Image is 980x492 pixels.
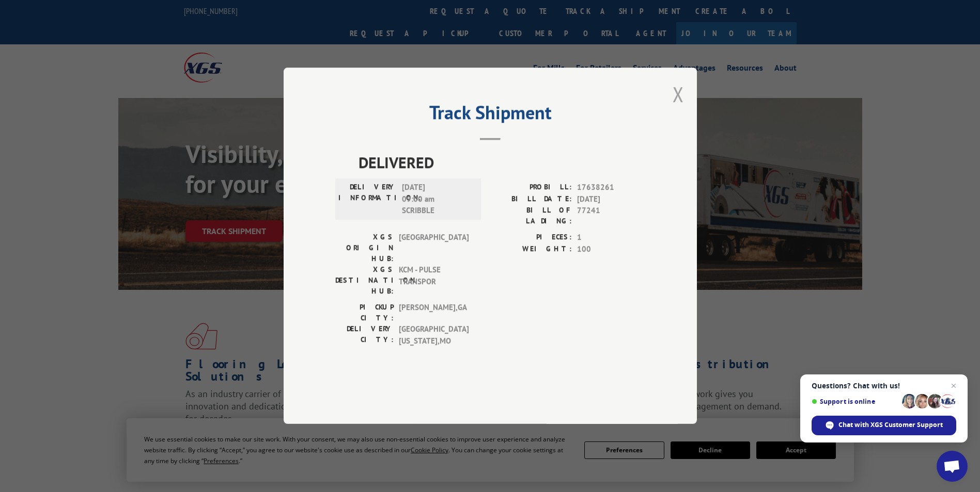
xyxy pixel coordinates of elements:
span: 1 [577,232,645,244]
label: BILL OF LADING: [490,205,572,227]
span: [PERSON_NAME] , GA [399,302,469,324]
label: BILL DATE: [490,193,572,205]
span: 77241 [577,205,645,227]
span: 100 [577,243,645,255]
h2: Track Shipment [335,105,645,125]
label: XGS DESTINATION HUB: [335,265,394,297]
span: Chat with XGS Customer Support [838,420,943,430]
span: Close chat [947,380,960,392]
div: Chat with XGS Customer Support [812,416,956,435]
span: Support is online [812,398,898,405]
span: [GEOGRAPHIC_DATA][US_STATE] , MO [399,324,469,347]
span: 17638261 [577,182,645,194]
span: [GEOGRAPHIC_DATA] [399,232,469,265]
label: DELIVERY CITY: [335,324,394,347]
span: KCM - PULSE TRANSPOR [399,265,469,297]
button: Close modal [673,80,684,108]
span: [DATE] 09:00 am SCRIBBLE [402,182,472,217]
div: Open chat [937,451,968,482]
span: Questions? Chat with us! [812,382,956,390]
label: DELIVERY INFORMATION: [338,182,397,217]
label: XGS ORIGIN HUB: [335,232,394,265]
label: PICKUP CITY: [335,302,394,324]
label: PIECES: [490,232,572,244]
span: [DATE] [577,193,645,205]
span: DELIVERED [359,151,645,174]
label: PROBILL: [490,182,572,194]
label: WEIGHT: [490,243,572,255]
